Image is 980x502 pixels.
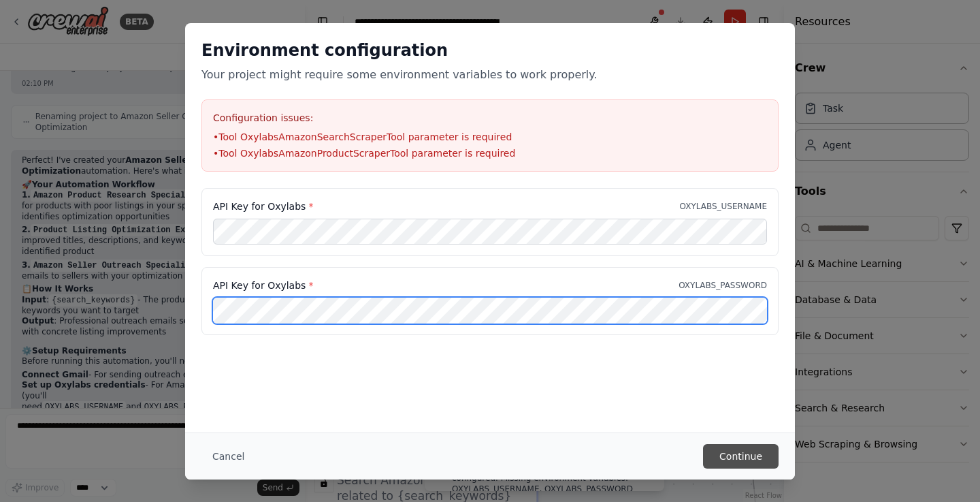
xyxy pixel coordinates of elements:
button: Continue [703,444,779,469]
p: OXYLABS_PASSWORD [679,280,767,291]
label: API Key for Oxylabs [213,279,313,292]
li: • Tool OxylabsAmazonProductScraperTool parameter is required [213,146,767,160]
p: OXYLABS_USERNAME [680,201,767,212]
h3: Configuration issues: [213,111,767,125]
button: Cancel [201,444,255,469]
label: API Key for Oxylabs [213,200,313,213]
h2: Environment configuration [201,40,779,61]
li: • Tool OxylabsAmazonSearchScraperTool parameter is required [213,130,767,144]
p: Your project might require some environment variables to work properly. [201,67,779,83]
